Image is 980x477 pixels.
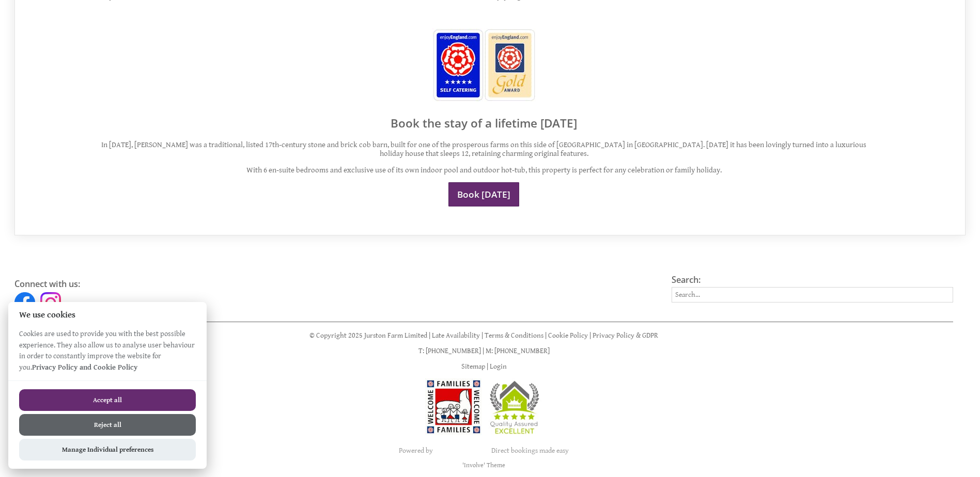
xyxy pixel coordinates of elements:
[32,363,137,372] a: Privacy Policy and Cookie Policy
[461,362,485,371] a: Sitemap
[548,331,588,340] a: Cookie Policy
[309,331,427,340] a: © Copyright 2025 Jurston Farm Limited
[425,378,482,435] img: Visit England - Families Welcome
[672,287,953,303] input: Search...
[432,331,480,340] a: Late Availability
[589,331,591,340] span: |
[448,182,519,206] a: Book [DATE]
[418,347,481,355] a: T: [PHONE_NUMBER]
[19,439,196,460] button: Manage Individual preferences
[487,362,488,371] span: |
[14,442,953,459] a: Powered byDirect bookings made easy
[40,292,61,313] img: Instagram
[19,389,196,411] button: Accept all
[8,310,207,320] h2: We use cookies
[99,115,868,131] h2: Book the stay of a lifetime [DATE]
[19,414,196,436] button: Reject all
[483,347,484,355] span: |
[8,328,207,380] p: Cookies are used to provide you with the best possible experience. They also allow us to analyse ...
[99,166,868,174] p: With 6 en-suite bedrooms and exclusive use of its own indoor pool and outdoor hot-tub, this prope...
[485,331,543,340] a: Terms & Conditions
[99,140,868,158] p: In [DATE], [PERSON_NAME] was a traditional, listed 17th-century stone and brick cob barn, built f...
[490,362,507,371] a: Login
[429,331,430,340] span: |
[486,347,550,355] a: M: [PHONE_NUMBER]
[14,292,35,313] img: Facebook
[481,331,483,340] span: |
[545,331,547,340] span: |
[486,378,542,435] img: Sleeps12.com - Quality Assured - 5 Star Excellent Award
[593,331,658,340] a: Privacy Policy & GDPR
[437,444,487,457] img: scrumpy.png
[14,278,653,290] h3: Connect with us:
[672,274,953,285] h3: Search:
[14,462,953,469] p: 'Involve' Theme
